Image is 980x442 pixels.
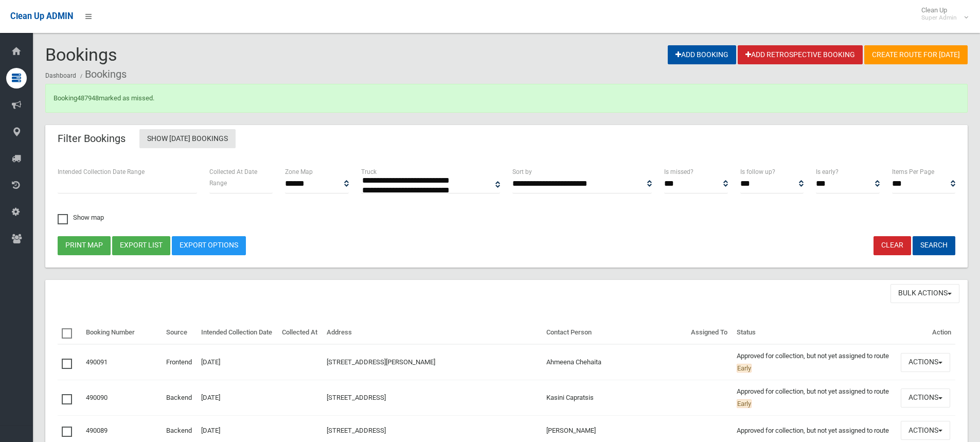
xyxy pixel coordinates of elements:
[162,321,197,345] th: Source
[58,214,104,221] span: Show map
[112,236,170,255] button: Export list
[542,344,687,380] td: Ahmeena Chehaita
[327,394,386,401] a: [STREET_ADDRESS]
[327,427,386,434] a: [STREET_ADDRESS]
[733,344,897,380] td: Approved for collection, but not yet assigned to route
[901,388,950,408] button: Actions
[738,45,863,64] a: Add Retrospective Booking
[162,344,197,380] td: Frontend
[323,321,543,345] th: Address
[45,84,968,113] div: Booking marked as missed.
[10,11,73,21] span: Clean Up ADMIN
[86,358,108,366] a: 490091
[162,380,197,416] td: Backend
[901,421,950,440] button: Actions
[197,321,278,345] th: Intended Collection Date
[874,236,911,255] a: Clear
[45,44,117,65] span: Bookings
[890,284,959,303] button: Bulk Actions
[733,380,897,416] td: Approved for collection, but not yet assigned to route
[172,236,246,255] a: Export Options
[361,166,377,178] label: Truck
[542,321,687,345] th: Contact Person
[77,94,99,102] a: 487948
[45,72,76,79] a: Dashboard
[82,321,162,345] th: Booking Number
[86,427,108,434] a: 490089
[327,358,435,366] a: [STREET_ADDRESS][PERSON_NAME]
[197,344,278,380] td: [DATE]
[542,380,687,416] td: Kasini Capratsis
[737,364,752,373] span: Early
[864,45,968,64] a: Create route for [DATE]
[86,394,108,401] a: 490090
[737,399,752,408] span: Early
[916,6,967,22] span: Clean Up
[45,129,138,149] header: Filter Bookings
[733,321,897,345] th: Status
[901,353,950,372] button: Actions
[58,236,111,255] button: Print map
[278,321,323,345] th: Collected At
[668,45,736,64] a: Add Booking
[921,14,957,22] small: Super Admin
[897,321,955,345] th: Action
[687,321,733,345] th: Assigned To
[139,129,236,148] a: Show [DATE] Bookings
[197,380,278,416] td: [DATE]
[913,236,955,255] button: Search
[78,65,127,84] li: Bookings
